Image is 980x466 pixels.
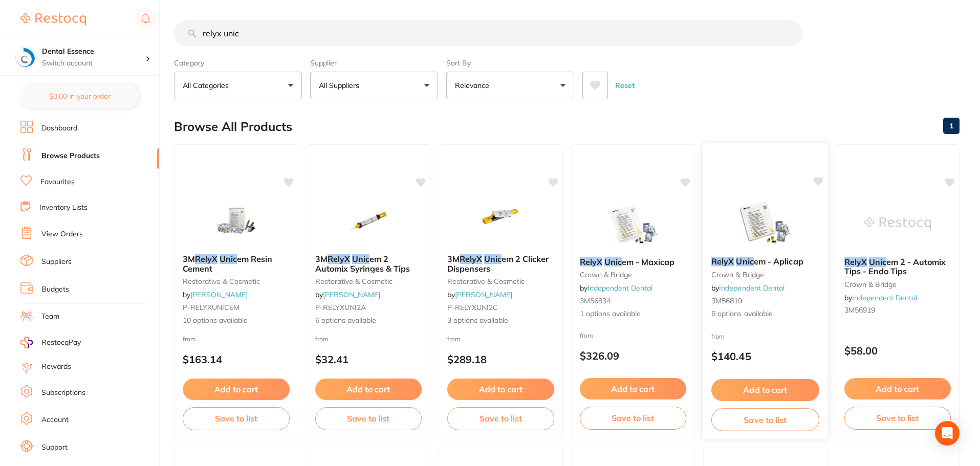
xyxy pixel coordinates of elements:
[447,407,554,430] button: Save to list
[183,277,290,285] small: restorative & cosmetic
[315,353,422,365] p: $32.41
[41,415,69,425] a: Account
[42,58,145,69] p: Switch account
[174,58,302,68] label: Category
[447,254,549,273] span: em 2 Clicker Dispensers
[447,290,512,299] span: by
[183,254,195,264] span: 3M
[20,84,139,108] button: $0.00 in your order
[41,123,77,134] a: Dashboard
[580,296,611,305] span: 3M56834
[20,13,86,26] img: Restocq Logo
[943,116,960,136] a: 1
[41,338,81,348] span: RestocqPay
[447,254,554,273] b: 3M RelyX Unicem 2 Clicker Dispensers
[455,290,512,299] a: [PERSON_NAME]
[580,378,687,400] button: Add to cart
[711,256,734,267] em: RelyX
[467,195,534,246] img: 3M RelyX Unicem 2 Clicker Dispensers
[580,257,687,267] b: RelyX Unicem - Maxicap
[580,271,687,279] small: crown & bridge
[41,442,68,453] a: Support
[852,293,917,302] a: Independent Dental
[869,257,886,267] em: Unic
[484,254,502,264] em: Unic
[711,350,819,362] p: $140.45
[174,72,302,99] button: All Categories
[711,309,819,319] span: 6 options available
[447,379,554,400] button: Add to cart
[612,72,638,99] button: Reset
[335,195,402,246] img: 3M RelyX Unicem 2 Automix Syringes & Tips
[315,407,422,430] button: Save to list
[41,229,83,239] a: View Orders
[446,58,574,68] label: Sort By
[40,177,75,187] a: Favourites
[41,312,59,322] a: Team
[844,407,951,429] button: Save to list
[580,257,602,267] em: RelyX
[711,408,819,431] button: Save to list
[41,151,100,161] a: Browse Products
[315,303,366,312] span: P-RELYXUNI2A
[41,257,72,267] a: Suppliers
[580,350,687,362] p: $326.09
[711,283,785,293] span: by
[41,362,71,372] a: Rewards
[447,303,498,312] span: P-RELYXUNI2C
[604,257,622,267] em: Unic
[844,257,951,276] b: RelyX Unicem 2 - Automix Tips - Endo Tips
[315,290,380,299] span: by
[711,379,819,401] button: Add to cart
[20,8,86,31] a: Restocq Logo
[352,254,369,264] em: Unic
[460,254,482,264] em: RelyX
[844,378,951,400] button: Add to cart
[183,316,290,326] span: 10 options available
[183,290,248,299] span: by
[935,421,960,446] div: Open Intercom Messenger
[42,47,145,57] h4: Dental Essence
[315,316,422,326] span: 6 options available
[315,335,329,343] span: from
[446,72,574,99] button: Relevance
[580,283,652,293] span: by
[20,337,33,348] img: RestocqPay
[447,277,554,285] small: restorative & cosmetic
[455,80,493,91] p: Relevance
[711,257,819,267] b: RelyX Unicem - Aplicap
[183,254,290,273] b: 3M RelyX Unicem Resin Cement
[190,290,248,299] a: [PERSON_NAME]
[16,47,36,68] img: Dental Essence
[183,379,290,400] button: Add to cart
[174,120,292,134] h2: Browse All Products
[447,353,554,365] p: $289.18
[732,197,799,249] img: RelyX Unicem - Aplicap
[310,72,438,99] button: All Suppliers
[328,254,350,264] em: RelyX
[310,58,438,68] label: Supplier
[183,335,196,343] span: from
[844,305,875,315] span: 3M56919
[711,332,725,340] span: from
[315,277,422,285] small: restorative & cosmetic
[736,256,753,267] em: Unic
[315,254,410,273] span: em 2 Automix Syringes & Tips
[183,303,239,312] span: P-RELYXUNICEM
[711,271,819,279] small: crown & bridge
[220,254,237,264] em: Unic
[580,331,593,339] span: from
[183,254,272,273] span: em Resin Cement
[447,316,554,326] span: 3 options available
[319,80,363,91] p: All Suppliers
[203,195,269,246] img: 3M RelyX Unicem Resin Cement
[183,80,233,91] p: All Categories
[864,198,931,249] img: RelyX Unicem 2 - Automix Tips - Endo Tips
[622,257,674,267] span: em - Maxicap
[711,296,743,305] span: 3M56819
[41,388,85,398] a: Subscriptions
[580,309,687,319] span: 1 options available
[844,257,946,276] span: em 2 - Automix Tips - Endo Tips
[174,20,802,46] input: Search Products
[39,203,88,213] a: Inventory Lists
